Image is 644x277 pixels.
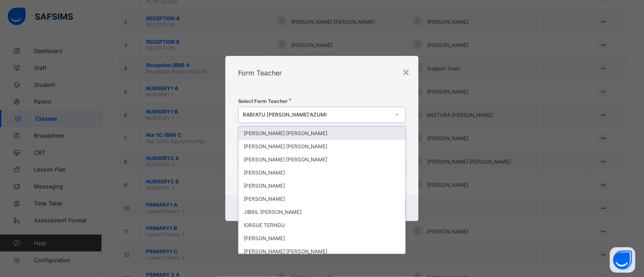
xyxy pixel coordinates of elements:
button: Open asap [610,247,636,273]
div: × [402,64,410,79]
div: [PERSON_NAME] [239,192,405,205]
div: JIBRIL [PERSON_NAME] [239,205,405,219]
span: Select Form Teacher [238,98,288,104]
div: [PERSON_NAME] [PERSON_NAME] [239,153,405,166]
div: [PERSON_NAME] [239,232,405,245]
div: IORSUE TERNGU [239,219,405,232]
div: [PERSON_NAME] [239,179,405,192]
span: Form Teacher [238,69,282,77]
div: [PERSON_NAME] [PERSON_NAME] [239,127,405,140]
div: RABI'ATU [PERSON_NAME]'AZUMI [243,112,390,118]
div: [PERSON_NAME] [PERSON_NAME] [239,140,405,153]
div: [PERSON_NAME] [PERSON_NAME] [239,245,405,258]
div: [PERSON_NAME] [239,166,405,179]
